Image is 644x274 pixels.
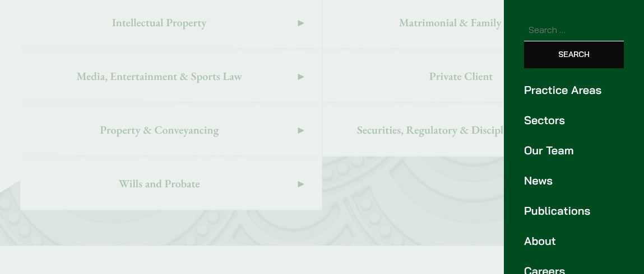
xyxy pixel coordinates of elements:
[524,233,624,249] a: About
[524,41,624,68] input: Search
[524,82,624,98] a: Practice Areas
[524,112,624,129] a: Sectors
[524,142,624,159] a: Our Team
[524,172,624,189] a: News
[524,18,624,41] input: Search for:
[524,202,624,219] a: Publications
